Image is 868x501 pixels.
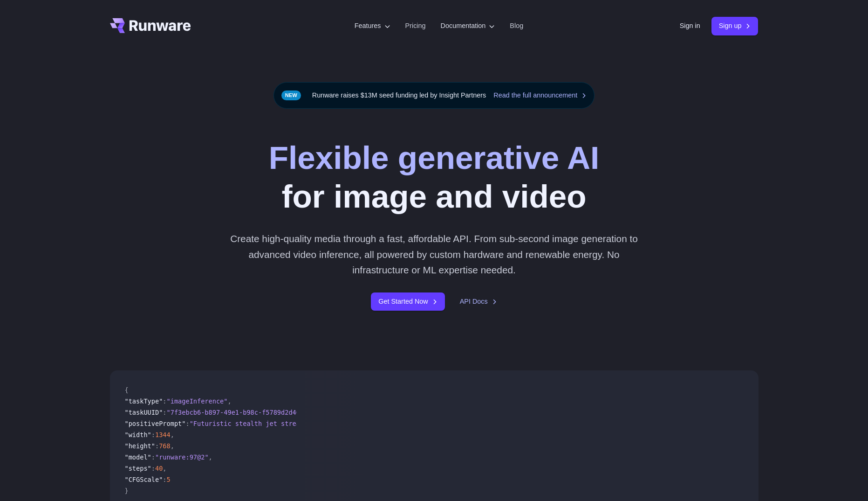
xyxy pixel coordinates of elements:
span: "7f3ebcb6-b897-49e1-b98c-f5789d2d40d7" [167,409,312,416]
span: : [163,397,166,405]
span: 1344 [155,431,171,438]
strong: Flexible generative AI [269,139,599,176]
span: 768 [159,442,171,450]
span: "taskUUID" [125,409,163,416]
label: Features [355,21,390,31]
a: API Docs [460,296,497,307]
span: "Futuristic stealth jet streaking through a neon-lit cityscape with glowing purple exhaust" [190,420,537,427]
a: Get Started Now [371,292,444,311]
a: Read the full announcement [493,90,587,101]
span: "CFGScale" [125,476,163,483]
span: : [163,409,166,416]
span: : [151,453,155,461]
a: Pricing [405,21,426,31]
span: , [227,397,231,405]
a: Sign up [711,17,759,35]
span: , [209,453,212,461]
span: : [163,476,166,483]
a: Sign in [680,21,700,31]
span: : [151,431,155,438]
span: : [185,420,189,427]
a: Go to / [110,18,191,33]
span: "runware:97@2" [155,453,209,461]
span: } [125,487,129,494]
span: "taskType" [125,397,163,405]
span: , [171,431,174,438]
span: "model" [125,453,151,461]
span: , [171,442,174,450]
a: Blog [510,21,523,31]
div: Runware raises $13M seed funding led by Insight Partners [273,82,595,109]
span: : [151,465,155,472]
span: "positivePrompt" [125,420,186,427]
span: "imageInference" [167,397,228,405]
span: "width" [125,431,151,438]
h1: for image and video [269,139,599,216]
label: Documentation [441,21,495,31]
span: "height" [125,442,155,450]
span: 5 [167,476,171,483]
span: "steps" [125,465,151,472]
span: { [125,386,129,394]
span: 40 [155,465,163,472]
span: , [163,465,166,472]
span: : [155,442,159,450]
p: Create high-quality media through a fast, affordable API. From sub-second image generation to adv... [226,231,642,278]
